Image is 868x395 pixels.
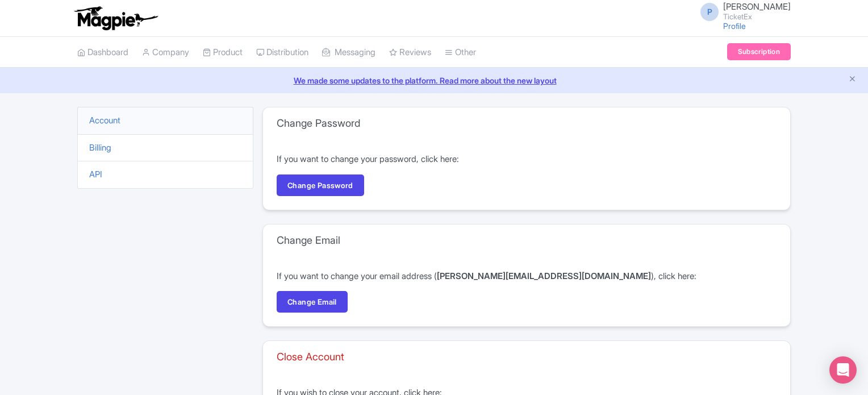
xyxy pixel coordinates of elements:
a: We made some updates to the platform. Read more about the new layout [7,74,861,86]
a: Change Email [277,291,348,313]
a: Change Password [277,174,364,196]
a: Company [142,37,189,68]
img: logo-ab69f6fb50320c5b225c76a69d11143b.png [72,6,160,31]
a: Dashboard [77,37,128,68]
h3: Change Email [277,234,340,247]
button: Close announcement [848,73,857,86]
a: Profile [723,21,746,31]
a: Messaging [322,37,375,68]
span: [PERSON_NAME] [723,1,791,12]
a: Distribution [256,37,308,68]
small: TicketEx [723,13,791,20]
div: Open Intercom Messenger [829,356,857,384]
strong: [PERSON_NAME][EMAIL_ADDRESS][DOMAIN_NAME] [437,271,651,281]
p: If you want to change your password, click here: [277,153,777,166]
a: API [89,169,102,180]
a: Account [89,115,120,126]
a: Reviews [389,37,431,68]
h3: Change Password [277,117,360,130]
h3: Close Account [277,351,344,363]
a: Other [445,37,476,68]
span: P [700,3,719,21]
p: If you want to change your email address ( ), click here: [277,270,777,283]
a: Product [203,37,243,68]
a: Subscription [727,43,791,60]
a: Billing [89,142,111,153]
a: P [PERSON_NAME] TicketEx [694,2,791,20]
